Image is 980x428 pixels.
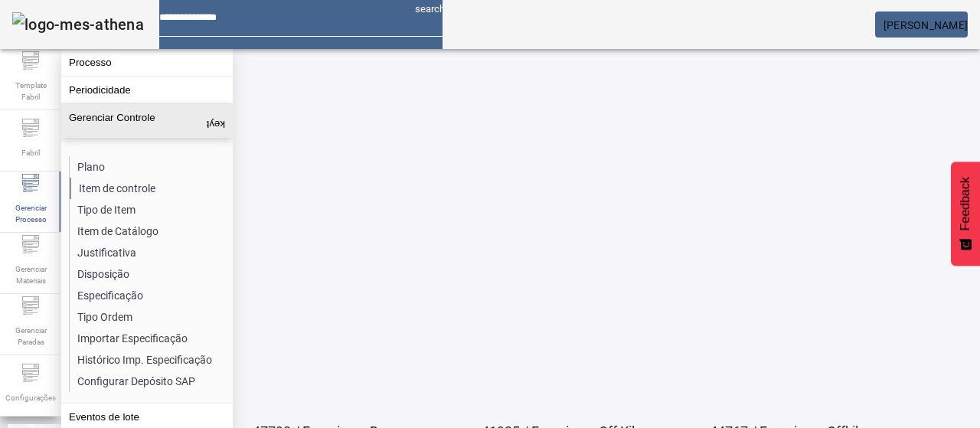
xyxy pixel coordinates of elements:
li: Histórico Imp. Especificação [70,349,232,371]
span: Gerenciar Materiais [8,259,54,291]
span: Gerenciar Processo [8,198,54,230]
button: Gerenciar Controle [61,104,233,138]
span: Template Fabril [8,75,54,107]
button: Processo [61,49,233,76]
li: Tipo Ordem [70,306,232,328]
span: Gerenciar Paradas [8,320,54,352]
li: Especificação [70,285,232,306]
span: Configurações [1,387,60,408]
li: Justificativa [70,242,232,263]
li: Disposição [70,263,232,285]
span: Feedback [959,177,972,230]
button: Feedback - Mostrar pesquisa [951,162,980,266]
img: logo-mes-athena [12,12,144,37]
mat-icon: keyboard_arrow_up [207,112,225,130]
li: Configurar Depósito SAP [70,371,232,392]
span: Fabril [17,142,44,163]
li: Item de Catálogo [70,221,232,242]
button: Periodicidade [61,77,233,103]
li: Plano [70,156,232,178]
li: Tipo de Item [70,199,232,221]
li: Importar Especificação [70,328,232,349]
li: Item de controle [70,178,232,199]
span: [PERSON_NAME] [884,19,968,31]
